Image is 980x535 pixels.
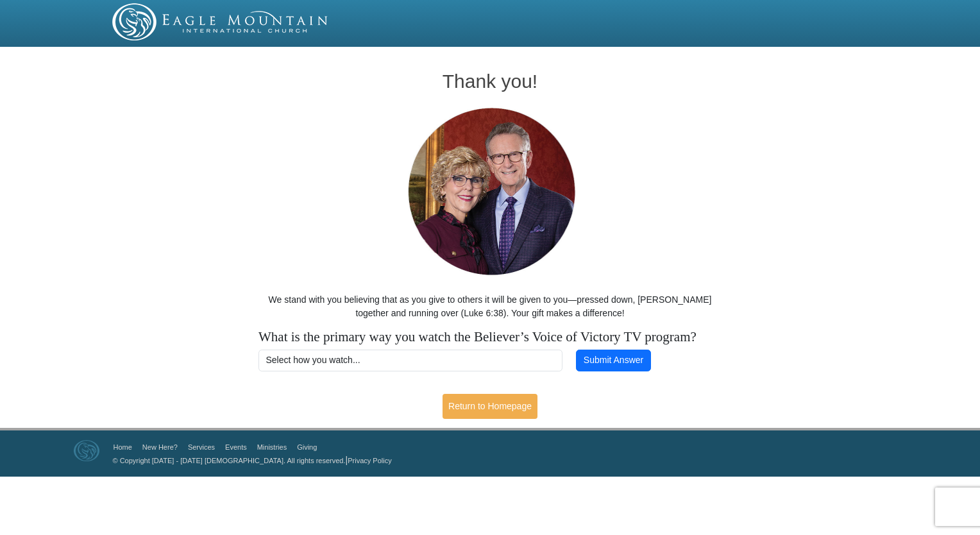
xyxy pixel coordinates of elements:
img: Pastors George and Terri Pearsons [396,104,585,280]
h1: Thank you! [252,71,729,92]
a: Ministries [257,443,287,451]
a: Services [188,443,215,451]
h4: What is the primary way you watch the Believer’s Voice of Victory TV program? [258,329,722,345]
a: Events [225,443,247,451]
a: © Copyright [DATE] - [DATE] [DEMOGRAPHIC_DATA]. All rights reserved. [113,457,346,464]
img: Eagle Mountain International Church [74,440,99,462]
a: Giving [297,443,317,451]
a: Privacy Policy [348,457,391,464]
p: | [108,454,392,467]
img: EMIC [112,3,329,40]
a: Return to Homepage [443,394,537,419]
p: We stand with you believing that as you give to others it will be given to you—pressed down, [PER... [252,293,729,320]
a: Home [114,443,132,451]
a: New Here? [142,443,178,451]
button: Submit Answer [576,350,650,371]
